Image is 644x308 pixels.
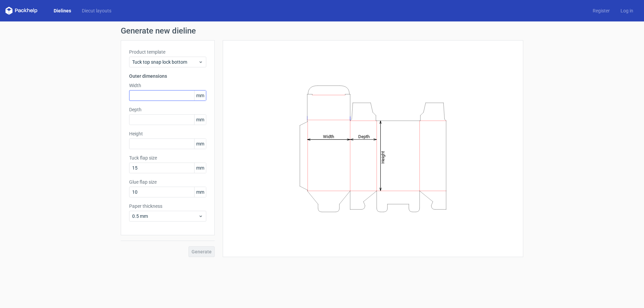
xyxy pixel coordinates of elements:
[194,187,206,197] span: mm
[129,203,206,209] label: Paper thickness
[129,130,206,137] label: Height
[358,134,370,139] tspan: Depth
[76,7,117,14] a: Diecut layouts
[132,59,198,65] span: Tuck top snap lock bottom
[587,7,615,14] a: Register
[380,151,385,163] tspan: Height
[615,7,639,14] a: Log in
[194,115,206,125] span: mm
[132,213,198,220] span: 0.5 mm
[129,106,206,113] label: Depth
[194,139,206,149] span: mm
[129,73,206,79] h3: Outer dimensions
[129,155,206,161] label: Tuck flap size
[129,82,206,89] label: Width
[48,7,76,14] a: Dielines
[129,179,206,185] label: Glue flap size
[323,134,334,139] tspan: Width
[194,90,206,101] span: mm
[194,163,206,173] span: mm
[129,49,206,55] label: Product template
[121,27,523,35] h1: Generate new dieline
